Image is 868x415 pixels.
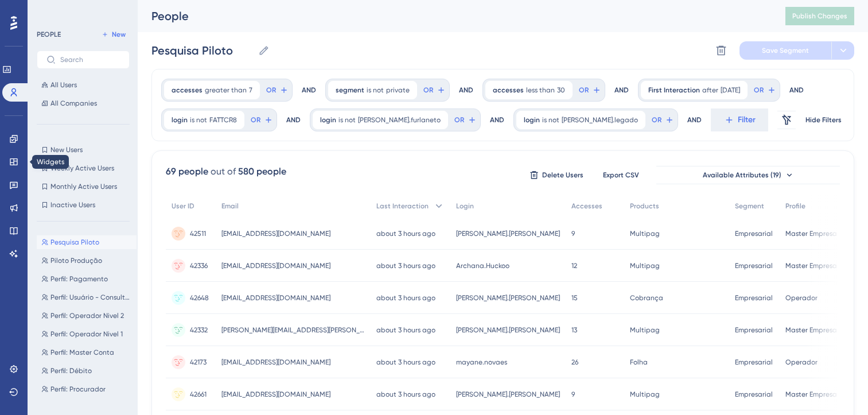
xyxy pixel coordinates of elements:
span: [PERSON_NAME].[PERSON_NAME] [456,390,560,399]
span: Perfil: Master Conta [50,348,114,357]
span: OR [423,86,433,95]
button: Monthly Active Users [37,180,130,193]
span: 9 [571,229,575,238]
span: Cobrança [630,293,663,302]
span: is not [542,115,559,125]
span: Empresarial [735,325,773,335]
button: Save Segment [739,41,831,60]
span: is not [190,115,207,125]
span: [EMAIL_ADDRESS][DOMAIN_NAME] [221,293,330,302]
button: New [98,28,130,41]
div: People [151,8,757,24]
span: Perfil: Operador Nivel 2 [50,311,124,320]
span: Master Empresa [785,325,837,335]
span: Empresarial [735,358,773,367]
span: Perfil: Operador Nivel 1 [50,329,123,339]
time: about 3 hours ago [376,262,435,270]
button: Perfil: Operador Nivel 1 [37,327,137,341]
span: Multipag [630,390,660,399]
span: Empresarial [735,229,773,238]
button: New Users [37,143,130,157]
div: AND [614,79,629,102]
button: OR [752,81,777,99]
span: Publish Changes [792,11,847,21]
span: accesses [493,86,524,95]
span: [PERSON_NAME].[PERSON_NAME] [456,229,560,238]
span: 42511 [190,229,206,238]
span: Export CSV [603,170,639,180]
span: OR [454,115,464,125]
span: OR [251,115,260,125]
span: 15 [571,293,578,302]
span: New [112,30,126,39]
button: Pesquisa Piloto [37,235,137,249]
span: Master Empresa [785,229,837,238]
span: [EMAIL_ADDRESS][DOMAIN_NAME] [221,229,330,238]
button: OR [453,111,478,129]
div: AND [789,79,804,102]
button: Export CSV [592,166,649,184]
span: Master Empresa [785,261,837,270]
span: Perfil: Usuário - Consultas [50,293,132,302]
span: Login [456,201,474,211]
div: AND [302,79,316,102]
span: Inactive Users [50,200,95,210]
span: segment [336,86,364,95]
span: Last Interaction [376,201,429,211]
div: AND [687,108,702,131]
span: Products [630,201,659,211]
span: 26 [571,358,578,367]
button: Perfil: Pagamento [37,272,137,286]
button: Perfil: Procurador [37,382,137,396]
span: Multipag [630,229,660,238]
button: OR [422,81,447,99]
time: about 3 hours ago [376,390,435,398]
span: Operador [785,293,818,302]
time: about 3 hours ago [376,230,435,238]
span: Empresarial [735,261,773,270]
button: Weekly Active Users [37,161,130,175]
span: Filter [738,113,756,127]
span: Available Attributes (19) [703,170,781,180]
span: 42661 [190,390,207,399]
span: Accesses [571,201,602,211]
span: Multipag [630,325,660,335]
button: Perfil: Usuário - Consultas [37,290,137,304]
span: [PERSON_NAME].legado [562,115,638,125]
span: 42648 [190,293,209,302]
button: Perfil: Débito [37,364,137,378]
span: Weekly Active Users [50,164,114,173]
span: OR [579,86,589,95]
button: OR [249,111,274,129]
span: Profile [785,201,805,211]
input: Search [60,56,120,64]
span: [PERSON_NAME].[PERSON_NAME] [456,293,560,302]
span: Delete Users [542,170,583,180]
span: Piloto Produção [50,256,102,265]
span: FATTCR8 [209,115,237,125]
span: OR [754,86,764,95]
span: Save Segment [762,46,809,55]
div: out of [211,165,236,179]
span: Perfil: Pagamento [50,274,108,284]
span: Pesquisa Piloto [50,238,99,247]
span: Segment [735,201,764,211]
button: Perfil: Master Conta [37,346,137,359]
span: Archana.Huckoo [456,261,509,270]
span: 42336 [190,261,208,270]
span: Empresarial [735,293,773,302]
span: User ID [172,201,194,211]
span: is not [367,86,384,95]
span: Email [221,201,239,211]
button: Hide Filters [805,111,842,129]
button: OR [264,81,290,99]
span: less than [526,86,555,95]
span: login [320,115,336,125]
span: OR [652,115,661,125]
button: OR [577,81,602,99]
div: PEOPLE [37,30,61,39]
div: AND [459,79,473,102]
span: [EMAIL_ADDRESS][DOMAIN_NAME] [221,358,330,367]
time: about 3 hours ago [376,294,435,302]
div: AND [490,108,504,131]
